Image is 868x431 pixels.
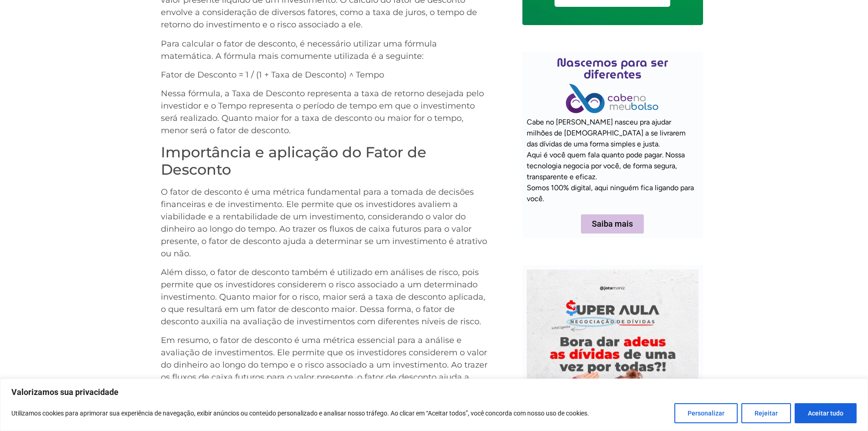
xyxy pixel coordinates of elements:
[581,214,644,234] a: Saiba mais
[592,220,633,228] span: Saiba mais
[161,69,491,81] p: Fator de Desconto = 1 / (1 + Taxa de Desconto) ^ Tempo
[527,117,698,204] p: Cabe no [PERSON_NAME] nasceu pra ajudar milhões de [DEMOGRAPHIC_DATA] a se livrarem das dívidas d...
[11,408,589,419] p: Utilizamos cookies para aprimorar sua experiência de navegação, exibir anúncios ou conteúdo perso...
[527,57,698,80] h2: Nascemos para ser diferentes
[161,144,491,179] h2: Importância e aplicação do Fator de Desconto
[674,403,738,423] button: Personalizar
[566,84,659,113] img: Cabe no Meu Bolso
[795,403,857,423] button: Aceitar tudo
[161,266,491,328] p: Além disso, o fator de desconto também é utilizado em análises de risco, pois permite que os inve...
[161,186,491,260] p: O fator de desconto é uma métrica fundamental para a tomada de decisões financeiras e de investim...
[741,403,791,423] button: Rejeitar
[161,88,491,137] p: Nessa fórmula, a Taxa de Desconto representa a taxa de retorno desejada pelo investidor e o Tempo...
[11,387,857,398] p: Valorizamos sua privacidade
[161,38,491,62] p: Para calcular o fator de desconto, é necessário utilizar uma fórmula matemática. A fórmula mais c...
